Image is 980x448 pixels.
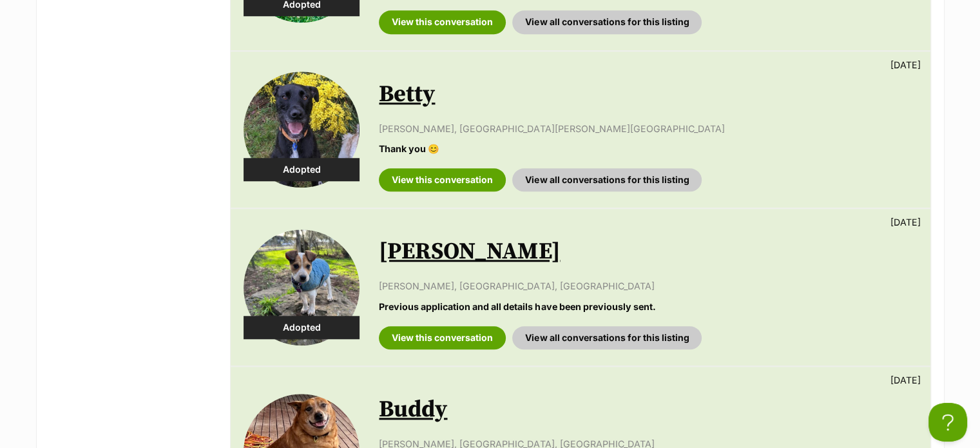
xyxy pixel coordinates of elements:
[379,300,917,313] p: Previous application and all details have been previously sent.
[512,10,702,34] a: View all conversations for this listing
[244,229,360,346] img: Angelica
[890,58,921,72] p: [DATE]
[244,72,360,188] img: Betty
[379,122,917,135] p: [PERSON_NAME], [GEOGRAPHIC_DATA][PERSON_NAME][GEOGRAPHIC_DATA]
[890,373,921,387] p: [DATE]
[379,326,506,349] a: View this conversation
[379,279,917,293] p: [PERSON_NAME], [GEOGRAPHIC_DATA], [GEOGRAPHIC_DATA]
[379,142,917,155] p: Thank you 😊
[928,403,967,442] iframe: Help Scout Beacon - Open
[512,326,702,349] a: View all conversations for this listing
[890,215,921,229] p: [DATE]
[379,80,435,109] a: Betty
[379,237,560,266] a: [PERSON_NAME]
[512,168,702,191] a: View all conversations for this listing
[379,168,506,191] a: View this conversation
[244,316,360,339] div: Adopted
[379,10,506,34] a: View this conversation
[379,395,447,424] a: Buddy
[244,158,360,181] div: Adopted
